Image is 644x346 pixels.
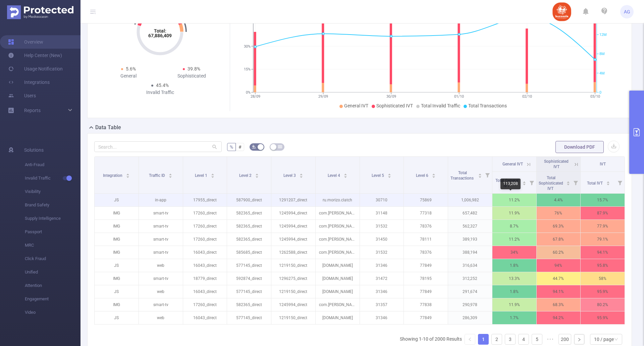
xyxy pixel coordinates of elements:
[599,71,605,76] tspan: 4M
[316,311,360,324] p: [DOMAIN_NAME]
[227,272,271,285] p: 592874_direct
[95,311,139,324] p: JS
[316,298,360,311] p: com.[PERSON_NAME].vastushastraintelugu
[25,292,80,306] span: Engagement
[95,220,139,233] p: IMG
[606,183,610,185] i: icon: caret-down
[316,285,360,298] p: [DOMAIN_NAME]
[448,207,492,219] p: 657,482
[545,334,556,345] li: Next 5 Pages
[316,246,360,259] p: com.[PERSON_NAME].vastushastraintelugu
[343,172,347,177] div: Sort
[495,178,519,188] span: Total General IVT
[537,233,581,246] p: 67.8%
[539,176,563,191] span: Total Sophisticated IVT
[581,272,625,285] p: 58%
[615,172,625,193] i: Filter menu
[316,207,360,219] p: com.[PERSON_NAME].vastushastraintelugu
[599,52,605,56] tspan: 8M
[160,72,223,80] div: Sophisticated
[581,233,625,246] p: 79.1%
[24,104,41,117] a: Reports
[299,172,303,175] i: icon: caret-up
[581,220,625,233] p: 77.9%
[139,272,183,285] p: smart-tv
[316,220,360,233] p: com.[PERSON_NAME].vastushastraintelugu
[404,220,448,233] p: 78376
[492,334,502,344] a: 2
[25,239,80,252] span: MRC
[139,194,183,206] p: in-app
[239,173,253,178] span: Level 2
[183,272,227,285] p: 18779_direct
[492,233,536,246] p: 11.2%
[227,220,271,233] p: 582365_direct
[388,172,391,175] i: icon: caret-up
[478,334,489,345] li: 1
[343,175,347,177] i: icon: caret-down
[271,311,315,324] p: 1219150_direct
[404,311,448,324] p: 77849
[360,220,404,233] p: 31532
[450,170,475,181] span: Total Transactions
[404,298,448,311] p: 77838
[537,272,581,285] p: 44.7%
[360,207,404,219] p: 31148
[571,172,580,193] i: Filter menu
[505,334,515,344] a: 3
[244,44,251,49] tspan: 30%
[183,220,227,233] p: 17260_direct
[478,172,482,175] i: icon: caret-up
[95,298,139,311] p: IMG
[95,259,139,272] p: JS
[252,145,256,149] i: icon: bg-colors
[97,72,160,80] div: General
[537,311,581,324] p: 94.2%
[527,172,536,193] i: Filter menu
[139,246,183,259] p: smart-tv
[404,233,448,246] p: 78111
[404,272,448,285] p: 78195
[250,94,260,99] tspan: 28/09
[299,175,303,177] i: icon: caret-down
[25,171,80,185] span: Invalid Traffic
[587,181,604,186] span: Total IVT
[465,334,475,345] li: Previous Page
[478,172,482,177] div: Sort
[255,172,259,177] div: Sort
[386,94,396,99] tspan: 30/09
[148,33,172,38] tspan: 67,886,409
[581,259,625,272] p: 95.8%
[448,311,492,324] p: 286,309
[590,94,600,99] tspan: 03/10
[559,334,571,344] a: 200
[387,172,391,177] div: Sort
[255,175,259,177] i: icon: caret-down
[8,76,50,89] a: Integrations
[187,66,200,71] span: 39.8%
[478,175,482,177] i: icon: caret-down
[468,337,472,341] i: icon: left
[139,298,183,311] p: smart-tv
[537,220,581,233] p: 69.3%
[537,194,581,206] p: 4.4%
[139,285,183,298] p: web
[169,175,172,177] i: icon: caret-down
[238,144,241,150] span: #
[614,337,618,342] i: icon: down
[600,162,606,166] span: IVT
[505,334,516,345] li: 3
[537,285,581,298] p: 94.1%
[492,194,536,206] p: 11.2%
[544,159,569,169] span: Sophisticated IVT
[126,175,130,177] i: icon: caret-down
[95,246,139,259] p: IMG
[271,207,315,219] p: 1245994_direct
[343,172,347,175] i: icon: caret-up
[522,180,526,182] i: icon: caret-up
[128,89,192,96] div: Invalid Traffic
[8,35,43,49] a: Overview
[25,185,80,198] span: Visibility
[448,233,492,246] p: 389,193
[227,285,271,298] p: 577145_direct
